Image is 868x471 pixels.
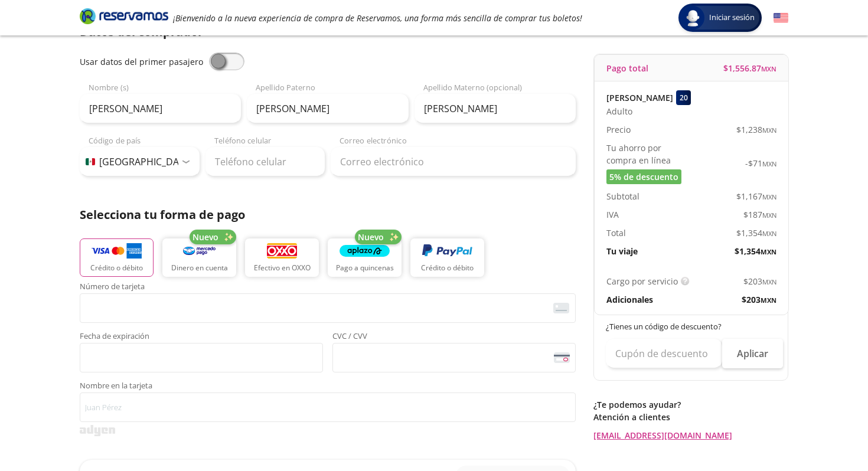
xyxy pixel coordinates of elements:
p: Cargo por servicio [606,275,678,287]
img: svg+xml;base64,PD94bWwgdmVyc2lvbj0iMS4wIiBlbmNvZGluZz0iVVRGLTgiPz4KPHN2ZyB3aWR0aD0iMzk2cHgiIGhlaW... [80,425,115,436]
i: Brand Logo [80,7,168,25]
span: Iniciar sesión [704,12,759,24]
span: Adulto [606,105,632,117]
button: Pago a quincenas [328,238,402,277]
p: Atención a clientes [593,411,788,423]
small: MXN [762,126,776,135]
span: Nombre en la tarjeta [80,382,576,392]
small: MXN [761,64,776,73]
input: Apellido Paterno [247,94,408,123]
span: $ 1,556.87 [723,62,776,74]
input: Nombre (s) [80,94,241,123]
a: [EMAIL_ADDRESS][DOMAIN_NAME] [593,429,788,441]
p: Selecciona tu forma de pago [80,206,576,224]
p: Crédito o débito [90,263,143,273]
p: Total [606,227,626,239]
p: Crédito o débito [421,263,474,273]
button: Crédito o débito [410,238,484,277]
p: IVA [606,208,619,221]
span: 5% de descuento [609,171,678,183]
p: Efectivo en OXXO [254,263,311,273]
iframe: Iframe del código de seguridad de la tarjeta asegurada [338,346,570,369]
iframe: Iframe de la fecha de caducidad de la tarjeta asegurada [85,346,318,369]
span: $ 203 [742,293,776,306]
input: Correo electrónico [331,147,576,176]
p: ¿Tienes un código de descuento? [606,321,777,333]
span: Nuevo [358,231,384,243]
p: Pago total [606,62,648,74]
span: $ 1,167 [736,190,776,202]
p: Tu viaje [606,245,638,257]
div: 20 [676,90,691,105]
button: Dinero en cuenta [162,238,236,277]
button: Aplicar [722,339,783,368]
span: Fecha de expiración [80,332,323,343]
span: $ 1,354 [736,227,776,239]
iframe: Iframe del número de tarjeta asegurada [85,297,570,319]
p: ¿Te podemos ayudar? [593,398,788,411]
span: CVC / CVV [332,332,576,343]
button: Efectivo en OXXO [245,238,319,277]
button: Crédito o débito [80,238,154,277]
span: Número de tarjeta [80,283,576,293]
a: Brand Logo [80,7,168,28]
input: Apellido Materno (opcional) [415,94,576,123]
span: $ 1,354 [735,245,776,257]
img: card [553,303,569,313]
img: MX [86,158,95,165]
input: Nombre en la tarjeta [80,392,576,422]
button: English [774,11,788,25]
small: MXN [761,296,776,305]
small: MXN [762,211,776,220]
p: Tu ahorro por compra en línea [606,142,691,166]
span: $ 187 [743,208,776,221]
input: Teléfono celular [205,147,325,176]
span: Nuevo [192,231,218,243]
p: Adicionales [606,293,653,306]
p: [PERSON_NAME] [606,91,673,104]
span: Usar datos del primer pasajero [80,56,203,67]
small: MXN [761,247,776,256]
small: MXN [762,192,776,201]
input: Cupón de descuento [606,339,722,368]
p: Dinero en cuenta [171,263,228,273]
small: MXN [762,229,776,238]
span: $ 203 [743,275,776,287]
span: -$ 71 [745,157,776,169]
em: ¡Bienvenido a la nueva experiencia de compra de Reservamos, una forma más sencilla de comprar tus... [173,12,582,24]
span: $ 1,238 [736,123,776,136]
small: MXN [762,277,776,286]
p: Pago a quincenas [336,263,394,273]
p: Precio [606,123,631,136]
p: Subtotal [606,190,639,202]
small: MXN [762,159,776,168]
